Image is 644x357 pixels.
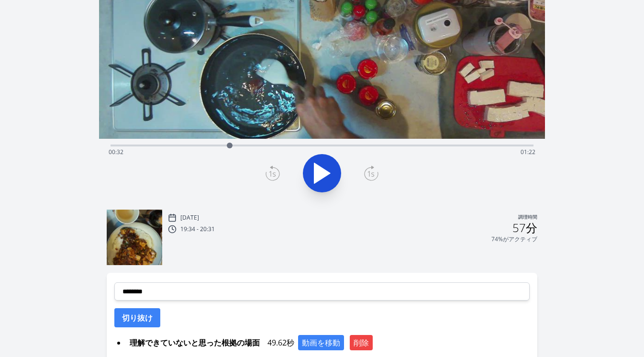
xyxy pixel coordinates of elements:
[518,214,537,220] font: 調理時間
[180,225,215,233] font: 19:34 - 20:31
[109,148,123,156] font: 00:32
[350,335,373,350] button: 削除
[267,337,294,348] font: 49.62秒
[354,337,369,348] font: 削除
[114,308,160,327] button: 切り抜け
[491,235,537,243] font: 74%がアクティブ
[107,210,163,266] img: 250815103518_thumb.jpeg
[521,148,535,156] font: 01:22
[302,337,340,348] font: 動画を移動
[180,213,199,222] font: [DATE]
[298,335,344,350] button: 動画を移動
[130,337,260,348] font: 理解できていないと思った根拠の場面
[512,220,537,235] font: 57分
[122,312,153,323] font: 切り抜け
